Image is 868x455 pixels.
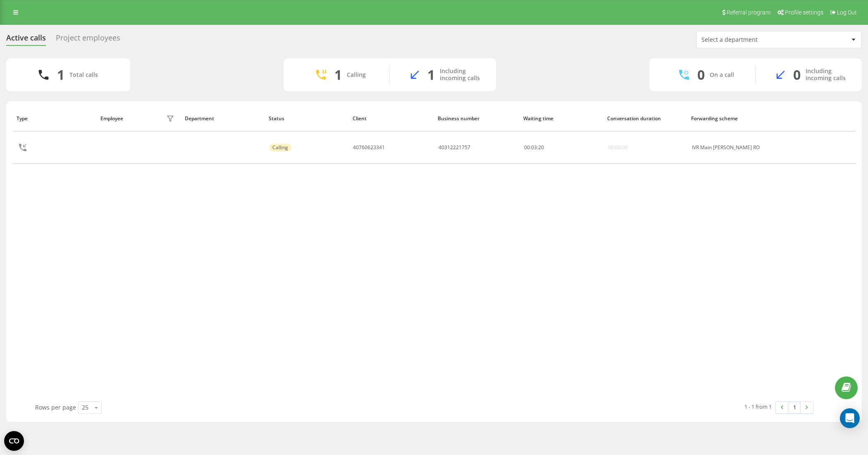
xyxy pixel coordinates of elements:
[4,431,24,451] button: Open CMP widget
[692,145,767,150] div: IVR Main [PERSON_NAME] RO
[439,145,470,150] div: 40312221757
[701,36,800,43] div: Select a department
[100,116,123,121] div: Employee
[440,68,484,82] div: Including incoming calls
[788,402,801,413] a: 1
[744,403,772,411] div: 1 - 1 from 1
[691,116,767,121] div: Forwarding scheme
[353,145,385,150] div: 40760623341
[727,9,770,16] span: Referral program
[427,67,435,83] div: 1
[531,144,537,151] span: 03
[524,145,544,150] div: : :
[17,116,93,121] div: Type
[785,9,823,16] span: Profile settings
[185,116,261,121] div: Department
[806,68,849,82] div: Including incoming calls
[56,33,120,46] div: Project employees
[334,67,342,83] div: 1
[269,116,345,121] div: Status
[837,9,857,16] span: Log Out
[69,71,98,79] div: Total calls
[840,408,860,428] div: Open Intercom Messenger
[438,116,515,121] div: Business number
[35,403,76,411] span: Rows per page
[523,116,599,121] div: Waiting time
[347,71,366,79] div: Calling
[538,144,544,151] span: 20
[353,116,430,121] div: Client
[57,67,64,83] div: 1
[82,403,88,412] div: 25
[608,145,628,150] div: 00:00:00
[524,144,530,151] span: 00
[269,144,291,151] div: Calling
[793,67,801,83] div: 0
[697,67,705,83] div: 0
[6,33,46,46] div: Active calls
[710,71,734,79] div: On a call
[607,116,683,121] div: Conversation duration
